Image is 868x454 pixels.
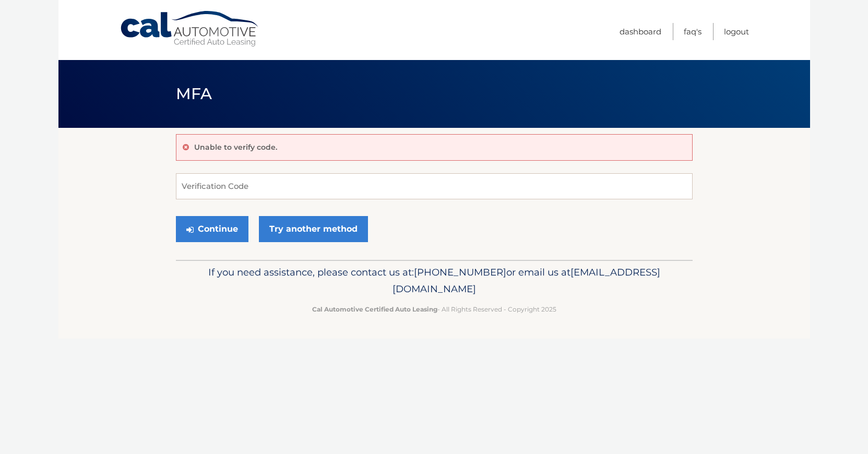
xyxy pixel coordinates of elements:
a: Dashboard [620,23,661,40]
button: Continue [176,216,248,242]
p: If you need assistance, please contact us at: or email us at [183,264,686,297]
a: Logout [724,23,749,40]
a: Try another method [259,216,368,242]
span: [EMAIL_ADDRESS][DOMAIN_NAME] [393,266,660,295]
span: [PHONE_NUMBER] [414,266,506,278]
p: Unable to verify code. [194,142,277,152]
strong: Cal Automotive Certified Auto Leasing [312,305,437,313]
span: MFA [176,84,212,103]
input: Verification Code [176,173,693,199]
p: - All Rights Reserved - Copyright 2025 [183,304,686,315]
a: FAQ's [684,23,701,40]
a: Cal Automotive [120,10,260,47]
